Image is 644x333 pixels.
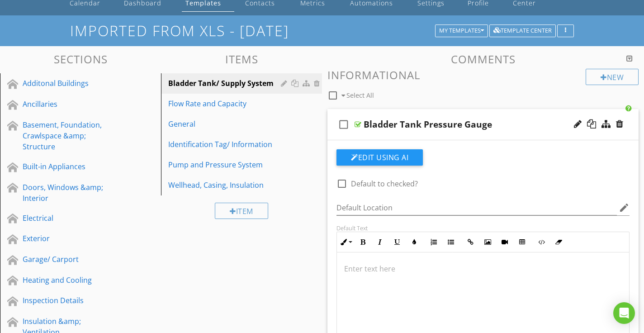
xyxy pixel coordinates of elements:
div: Open Intercom Messenger [613,302,635,324]
span: Select All [346,91,374,100]
button: My Templates [435,24,488,37]
div: Ancillaries [23,99,118,109]
i: check_box_outline_blank [336,114,351,135]
div: Inspection Details [23,295,118,306]
div: Doors, Windows &amp; Interior [23,182,118,204]
div: New [586,69,639,85]
div: Identification Tag/ Information [168,139,284,150]
button: Bold (⌘B) [354,233,371,251]
button: Colors [406,233,423,251]
h3: Items [161,53,322,65]
div: Bladder Tank/ Supply System [168,78,284,89]
div: Exterior [23,233,118,244]
button: Code View [533,233,550,251]
div: Flow Rate and Capacity [168,98,284,109]
div: Electrical [23,213,118,224]
label: Default to checked? [351,179,418,188]
div: Basement, Foundation, Crawlspace &amp; Structure [23,119,118,152]
div: Template Center [493,28,552,34]
i: edit [619,202,630,213]
div: Garage/ Carport [23,254,118,265]
div: Wellhead, Casing, Insulation [168,180,284,190]
div: Default Text [336,224,630,232]
button: Insert Video [496,233,513,251]
div: Bladder Tank Pressure Gauge [364,119,492,130]
div: Item [215,203,268,219]
button: Edit Using AI [336,149,423,166]
button: Italic (⌘I) [371,233,388,251]
button: Template Center [489,24,556,37]
div: Built-in Appliances [23,161,118,172]
button: Underline (⌘U) [388,233,406,251]
div: Heating and Cooling [23,275,118,285]
div: Pump and Pressure System [168,159,284,170]
button: Insert Image (⌘P) [479,233,496,251]
div: Additonal Buildings [23,78,118,89]
h3: Informational [327,69,639,81]
button: Insert Link (⌘K) [462,233,479,251]
button: Insert Table [513,233,530,251]
input: Default Location [336,200,617,215]
button: Unordered List [442,233,459,251]
button: Ordered List [425,233,442,251]
div: General [168,119,284,129]
a: Template Center [489,26,556,34]
button: Inline Style [337,233,354,251]
div: My Templates [439,28,484,34]
h1: Imported from XLS - [DATE] [70,23,574,38]
button: Clear Formatting [550,233,567,251]
h3: Comments [327,53,639,65]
